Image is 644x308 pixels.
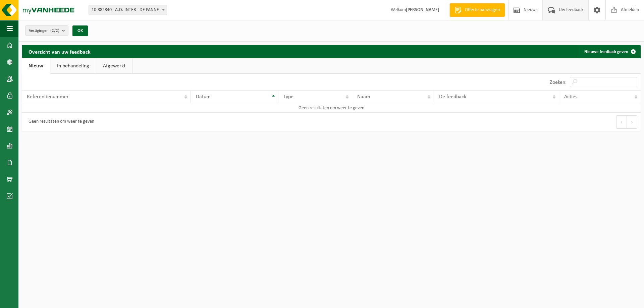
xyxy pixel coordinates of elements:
[22,58,50,74] a: Nieuw
[25,25,68,36] button: Vestigingen(2/2)
[550,80,567,85] label: Zoeken:
[463,7,501,13] span: Offerte aanvragen
[72,25,88,36] button: OK
[29,26,59,36] span: Vestigingen
[22,103,641,113] td: Geen resultaten om weer te geven
[579,45,640,58] a: Nieuwe feedback geven
[27,94,69,100] span: Referentienummer
[89,5,167,15] span: 10-882840 - A.D. INTER - DE PANNE
[439,94,466,100] span: De feedback
[616,115,627,129] button: Previous
[196,94,211,100] span: Datum
[564,94,577,100] span: Acties
[50,28,59,33] count: (2/2)
[406,7,439,12] strong: [PERSON_NAME]
[22,45,97,58] h2: Overzicht van uw feedback
[25,116,94,128] div: Geen resultaten om weer te geven
[283,94,293,100] span: Type
[96,58,132,74] a: Afgewerkt
[89,5,167,15] span: 10-882840 - A.D. INTER - DE PANNE
[50,58,96,74] a: In behandeling
[357,94,370,100] span: Naam
[449,3,505,17] a: Offerte aanvragen
[627,115,637,129] button: Next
